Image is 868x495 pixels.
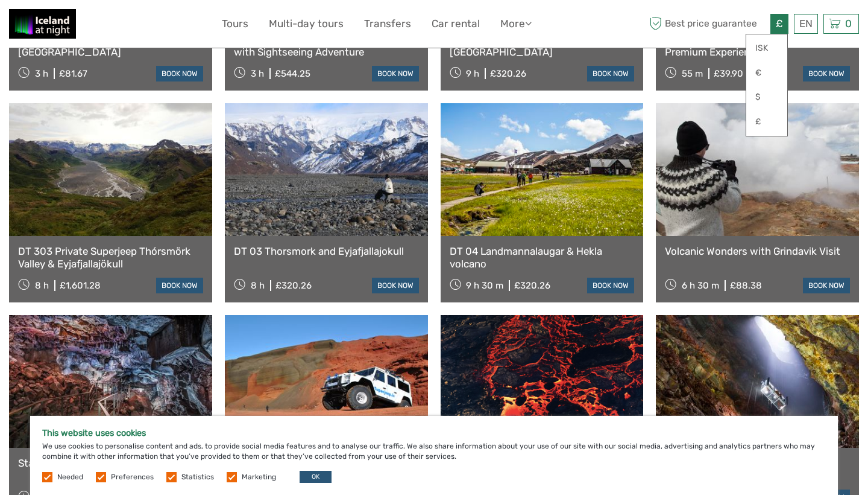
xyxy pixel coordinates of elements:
a: Volcanic Wonders with Grindavik Visit [665,245,850,257]
span: 8 h [251,280,265,291]
a: book now [156,278,203,293]
label: Marketing [242,472,276,482]
span: 3 h [35,68,48,79]
a: DT 303 Private Superjeep Thórsmörk Valley & Eyjafjallajökull [18,245,203,270]
span: 9 h 30 m [466,280,503,291]
a: Standard Lava Tunnel Tour [18,457,203,469]
div: £320.26 [490,68,526,79]
label: Statistics [181,472,214,482]
a: DT 04 Landmannalaugar & Hekla volcano [450,245,635,270]
span: £ [776,18,783,30]
a: book now [372,278,419,293]
label: Preferences [111,472,154,482]
a: £ [746,111,787,133]
span: 8 h [35,280,49,291]
span: 55 m [682,68,703,79]
button: Open LiveChat chat widget [139,19,153,33]
a: book now [156,66,203,81]
div: £1,601.28 [60,280,101,291]
span: Best price guarantee [647,14,768,34]
button: OK [300,471,332,483]
a: More [500,15,532,33]
h5: This website uses cookies [42,428,826,438]
span: 0 [843,18,854,30]
div: We use cookies to personalise content and ads, to provide social media features and to analyse ou... [30,416,838,495]
a: ISK [746,37,787,59]
div: £320.26 [275,280,312,291]
a: book now [803,66,850,81]
a: $ [746,86,787,108]
a: Multi-day tours [269,15,344,33]
div: £39.90 [714,68,743,79]
div: £81.67 [59,68,87,79]
p: We're away right now. Please check back later! [17,21,136,31]
span: 9 h [466,68,479,79]
a: book now [587,66,634,81]
div: £544.25 [275,68,310,79]
span: 3 h [251,68,264,79]
img: 2375-0893e409-a1bb-4841-adb0-b7e32975a913_logo_small.jpg [9,9,76,39]
a: Tours [222,15,248,33]
div: £88.38 [730,280,762,291]
a: Transfers [364,15,411,33]
div: EN [794,14,818,34]
a: Car rental [432,15,480,33]
a: book now [803,278,850,293]
div: £320.26 [514,280,550,291]
a: book now [587,278,634,293]
span: 6 h 30 m [682,280,719,291]
label: Needed [57,472,83,482]
a: book now [372,66,419,81]
a: € [746,62,787,84]
a: DT 03 Thorsmork and Eyjafjallajokull [234,245,419,257]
